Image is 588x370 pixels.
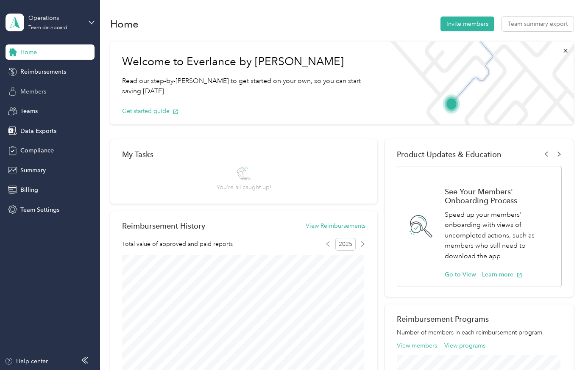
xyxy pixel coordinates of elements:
[482,270,522,279] button: Learn more
[397,315,562,323] h2: Reimbursement Programs
[122,240,233,249] span: Total value of approved and paid reports
[217,183,271,192] span: You’re all caught up!
[383,41,574,124] img: Welcome to everlance
[28,14,81,22] div: Operations
[122,55,371,69] h1: Welcome to Everlance by [PERSON_NAME]
[28,25,67,30] div: Team dashboard
[110,19,139,28] h1: Home
[397,341,437,350] button: View members
[20,107,38,116] span: Teams
[444,341,485,350] button: View programs
[122,150,365,159] div: My Tasks
[122,76,371,97] p: Read our step-by-[PERSON_NAME] to get started on your own, so you can start saving [DATE].
[122,221,205,230] h2: Reimbursement History
[5,357,48,366] button: Help center
[122,107,178,116] button: Get started guide
[20,185,38,194] span: Billing
[445,187,552,205] h1: See Your Members' Onboarding Process
[335,238,356,251] span: 2025
[440,17,494,31] button: Invite members
[445,270,476,279] button: Go to View
[20,146,54,155] span: Compliance
[20,127,56,135] span: Data Exports
[20,87,46,96] span: Members
[397,150,502,159] span: Product Updates & Education
[20,166,46,175] span: Summary
[306,221,365,230] button: View Reimbursements
[20,205,59,214] span: Team Settings
[502,17,574,31] button: Team summary export
[445,210,552,262] p: Speed up your members' onboarding with views of uncompleted actions, such as members who still ne...
[397,328,562,337] p: Number of members in each reimbursement program.
[20,67,66,76] span: Reimbursements
[541,323,588,370] iframe: Everlance-gr Chat Button Frame
[20,48,37,57] span: Home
